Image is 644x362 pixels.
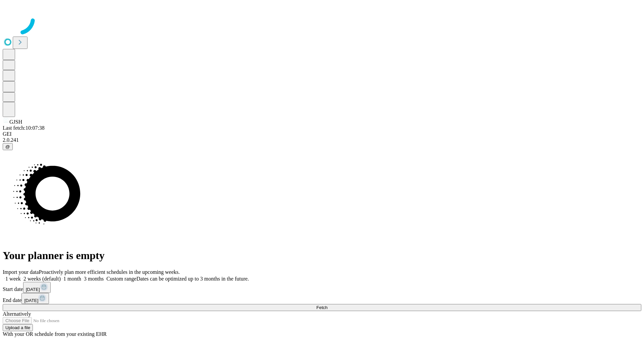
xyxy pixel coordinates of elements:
[5,144,10,149] span: @
[26,287,40,292] span: [DATE]
[137,276,249,282] span: Dates can be optimized up to 3 months in the future.
[3,125,45,131] span: Last fetch: 10:07:38
[23,276,61,282] span: 2 weeks (default)
[9,119,22,125] span: GJSH
[21,293,49,304] button: [DATE]
[316,305,327,310] span: Fetch
[3,137,641,143] div: 2.0.241
[84,276,104,282] span: 3 months
[5,276,21,282] span: 1 week
[63,276,81,282] span: 1 month
[3,143,13,150] button: @
[3,269,39,275] span: Import your data
[3,304,641,311] button: Fetch
[3,293,641,304] div: End date
[106,276,136,282] span: Custom range
[23,282,51,293] button: [DATE]
[3,282,641,293] div: Start date
[3,311,31,317] span: Alternatively
[3,331,107,337] span: With your OR schedule from your existing EHR
[24,298,38,303] span: [DATE]
[3,131,641,137] div: GEI
[3,249,641,262] h1: Your planner is empty
[3,324,33,331] button: Upload a file
[39,269,180,275] span: Proactively plan more efficient schedules in the upcoming weeks.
